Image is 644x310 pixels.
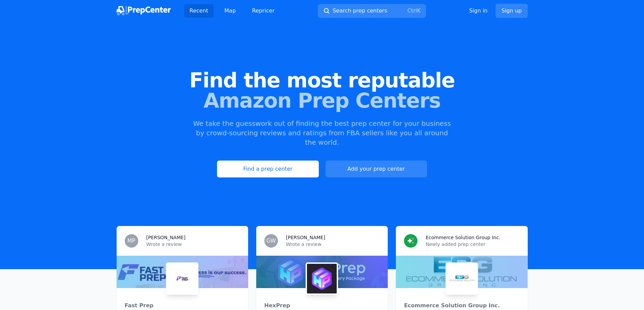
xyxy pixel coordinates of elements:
[11,70,633,90] span: Find the most reputable
[117,6,171,16] img: PrepCenter
[417,7,421,14] kbd: K
[333,7,387,15] span: Search prep centers
[184,4,214,18] a: Recent
[326,161,427,177] a: Add your prep center
[286,234,325,241] h3: [PERSON_NAME]
[469,7,488,15] a: Sign in
[496,4,527,18] a: Sign up
[11,90,633,111] span: Amazon Prep Centers
[192,119,452,147] p: We take the guesswork out of finding the best prep center for your business by crowd-sourcing rev...
[426,234,500,241] h3: Ecommerce Solution Group Inc.
[146,241,240,248] p: Wrote a review
[286,241,380,248] p: Wrote a review
[264,302,380,310] div: HexPrep
[404,302,519,310] div: Ecommerce Solution Group Inc.
[217,161,318,177] a: Find a prep center
[318,4,426,18] button: Search prep centersCtrlK
[125,302,240,310] div: Fast Prep
[167,264,197,293] img: Fast Prep
[219,4,241,18] a: Map
[307,264,337,293] img: HexPrep
[266,238,276,244] span: GW
[447,264,477,293] img: Ecommerce Solution Group Inc.
[407,7,417,14] kbd: Ctrl
[127,238,135,244] span: MP
[247,4,280,18] a: Repricer
[146,234,186,241] h3: [PERSON_NAME]
[426,241,519,248] p: Newly added prep center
